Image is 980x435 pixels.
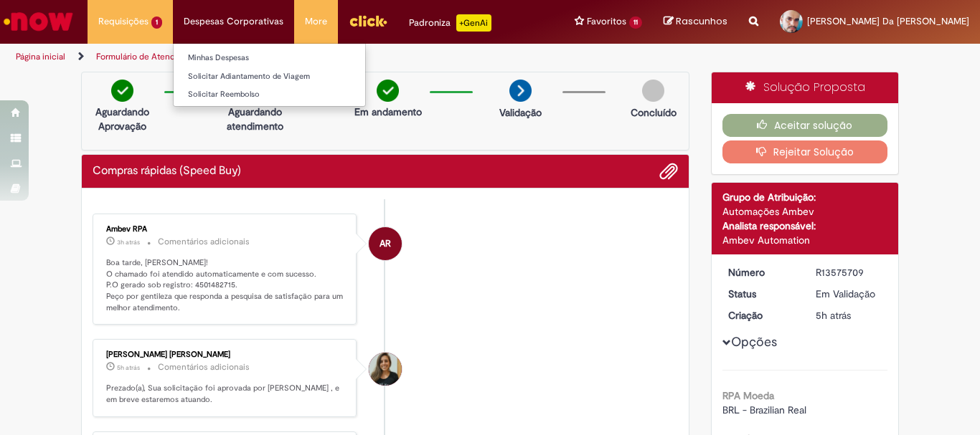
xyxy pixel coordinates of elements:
[117,238,140,247] time: 29/09/2025 12:39:57
[220,105,290,133] p: Aguardando atendimento
[106,257,345,314] p: Boa tarde, [PERSON_NAME]! O chamado foi atendido automaticamente e com sucesso. P.O gerado sob re...
[369,227,402,260] div: Ambev RPA
[158,361,250,373] small: Comentários adicionais
[174,87,365,102] a: Solicitar Reembolso
[499,105,542,120] p: Validação
[88,105,157,133] p: Aguardando Aprovação
[816,309,851,322] time: 29/09/2025 10:27:16
[106,383,345,405] p: Prezado(a), Sua solicitação foi aprovada por [PERSON_NAME] , e em breve estaremos atuando.
[377,80,399,102] img: check-circle-green.png
[717,287,806,301] dt: Status
[409,14,491,32] div: Padroniza
[16,51,65,62] a: Página inicial
[369,353,402,386] div: Julie Santos Valeriano Da Silva
[807,15,969,27] span: [PERSON_NAME] Da [PERSON_NAME]
[106,225,345,234] div: Ambev RPA
[631,105,677,120] p: Concluído
[722,233,888,247] div: Ambev Automation
[158,236,250,248] small: Comentários adicionais
[11,44,643,70] ul: Trilhas de página
[117,363,140,372] time: 29/09/2025 10:44:35
[659,162,678,181] button: Adicionar anexos
[722,219,888,233] div: Analista responsável:
[664,15,727,29] a: Rascunhos
[117,363,140,372] span: 5h atrás
[816,265,882,279] div: R13575709
[305,14,327,29] span: More
[117,238,140,247] span: 3h atrás
[111,80,133,102] img: check-circle-green.png
[509,80,532,102] img: arrow-next.png
[816,287,882,301] div: Em Validação
[174,50,365,66] a: Minhas Despesas
[106,350,345,359] div: [PERSON_NAME] [PERSON_NAME]
[151,16,162,29] span: 1
[722,140,888,163] button: Rejeitar Solução
[717,308,806,322] dt: Criação
[587,14,626,29] span: Favoritos
[722,389,774,402] b: RPA Moeda
[722,190,888,204] div: Grupo de Atribuição:
[98,14,149,29] span: Requisições
[717,265,806,279] dt: Número
[722,403,806,416] span: BRL - Brazilian Real
[349,10,387,32] img: click_logo_yellow_360x200.png
[96,51,202,62] a: Formulário de Atendimento
[722,204,888,219] div: Automações Ambev
[712,72,899,103] div: Solução Proposta
[173,43,366,107] ul: Despesas Corporativas
[629,16,642,29] span: 11
[174,69,365,85] a: Solicitar Adiantamento de Viagem
[722,114,888,137] button: Aceitar solução
[816,309,851,322] span: 5h atrás
[456,14,491,32] p: +GenAi
[642,80,664,102] img: img-circle-grey.png
[816,308,882,322] div: 29/09/2025 10:27:16
[1,7,75,36] img: ServiceNow
[354,105,422,119] p: Em andamento
[380,226,391,261] span: AR
[93,165,241,178] h2: Compras rápidas (Speed Buy) Histórico de tíquete
[184,14,283,29] span: Despesas Corporativas
[676,14,727,28] span: Rascunhos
